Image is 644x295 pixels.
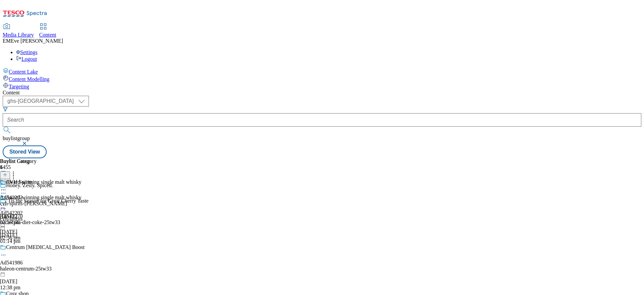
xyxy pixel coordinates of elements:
a: Settings [16,49,38,55]
div: ‘Tis the Season for Great Cherry Taste [6,198,89,204]
span: Content Modelling [9,76,49,82]
input: Search [3,113,641,127]
a: Logout [16,56,37,62]
a: Media Library [3,24,34,38]
a: Content Lake [3,68,641,75]
a: Content [39,24,56,38]
span: Content Lake [9,69,38,75]
a: Targeting [3,82,641,90]
div: Content [3,90,641,96]
div: Award-winning single malt whisky [6,179,82,185]
span: Media Library [3,32,34,38]
div: Centrum [MEDICAL_DATA] Boost [6,244,85,250]
span: EM [3,38,11,44]
span: buylistgroup [3,135,30,141]
button: Stored View [3,145,47,158]
span: Targeting [9,84,29,89]
span: Content [39,32,56,38]
svg: Search Filters [3,107,8,112]
div: CVH Spirits [6,179,33,185]
a: Content Modelling [3,75,641,82]
div: Award-winning single malt whisky [6,195,82,201]
span: Eve [PERSON_NAME] [11,38,63,44]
